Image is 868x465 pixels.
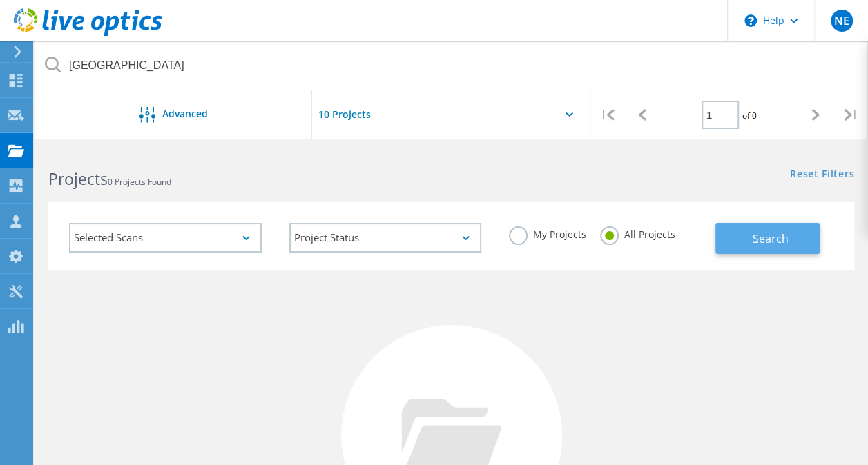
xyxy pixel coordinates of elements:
[69,223,262,253] div: Selected Scans
[790,169,854,181] a: Reset Filters
[715,223,820,254] button: Search
[289,223,482,253] div: Project Status
[509,226,586,239] label: My Projects
[833,15,849,26] span: NE
[742,110,757,121] span: of 0
[744,14,757,27] svg: \n
[752,231,788,246] span: Search
[14,29,162,39] a: Live Optics Dashboard
[108,176,171,188] span: 0 Projects Found
[590,90,625,139] div: |
[600,226,675,239] label: All Projects
[833,90,868,139] div: |
[162,109,208,119] span: Advanced
[48,168,108,190] b: Projects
